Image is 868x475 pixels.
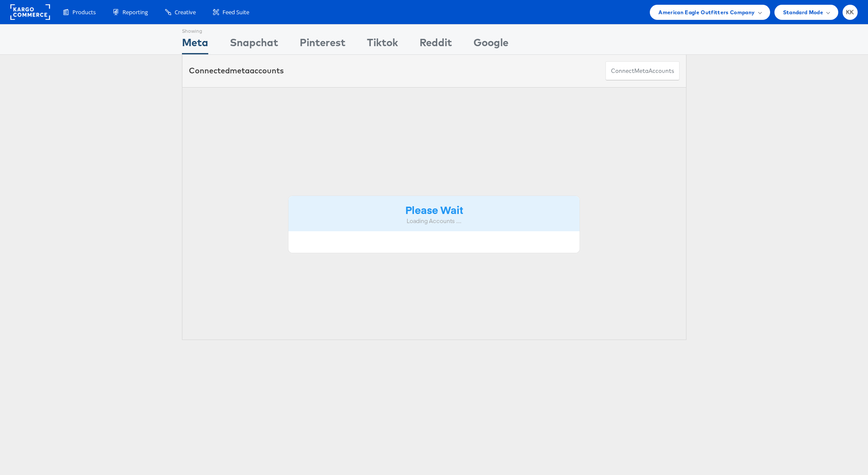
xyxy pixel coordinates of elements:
[405,202,463,217] strong: Please Wait
[182,25,208,35] div: Showing
[473,35,508,54] div: Google
[420,35,452,54] div: Reddit
[175,8,196,16] span: Creative
[295,217,573,225] div: Loading Accounts ....
[846,9,854,15] span: KK
[122,8,148,16] span: Reporting
[72,8,96,16] span: Products
[222,8,249,16] span: Feed Suite
[783,8,823,17] span: Standard Mode
[658,8,755,17] span: American Eagle Outfitters Company
[182,35,208,54] div: Meta
[230,66,250,75] span: meta
[300,35,345,54] div: Pinterest
[367,35,398,54] div: Tiktok
[230,35,278,54] div: Snapchat
[605,61,680,81] button: ConnectmetaAccounts
[634,67,649,75] span: meta
[189,65,284,76] div: Connected accounts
